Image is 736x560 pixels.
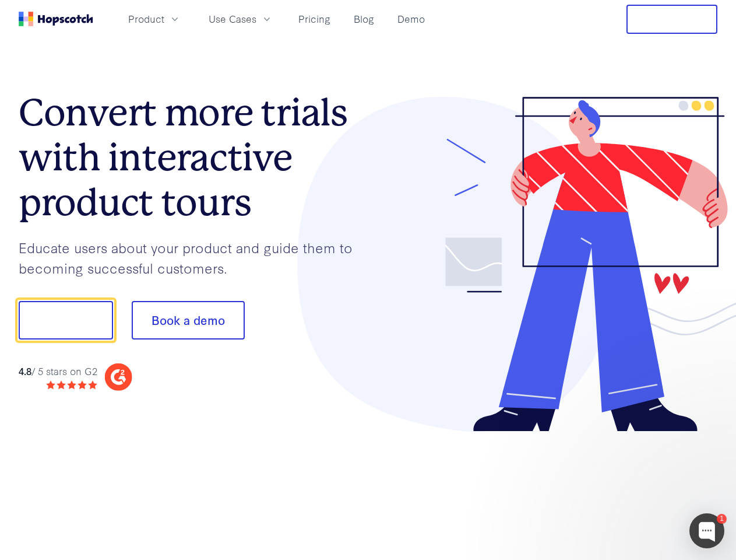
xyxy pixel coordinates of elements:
a: Blog [349,9,379,29]
a: Pricing [294,9,335,29]
div: / 5 stars on G2 [19,364,97,379]
button: Use Cases [202,9,280,29]
p: Educate users about your product and guide them to becoming successful customers. [19,237,368,278]
span: Product [128,12,164,26]
button: Show me! [19,301,113,339]
button: Product [121,9,188,29]
strong: 4.8 [19,364,31,377]
a: Demo [393,9,429,29]
span: Use Cases [209,12,256,26]
button: Free Trial [626,5,717,34]
h1: Convert more trials with interactive product tours [19,90,368,225]
button: Book a demo [132,301,245,339]
div: 1 [717,514,727,524]
a: Home [19,12,93,26]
